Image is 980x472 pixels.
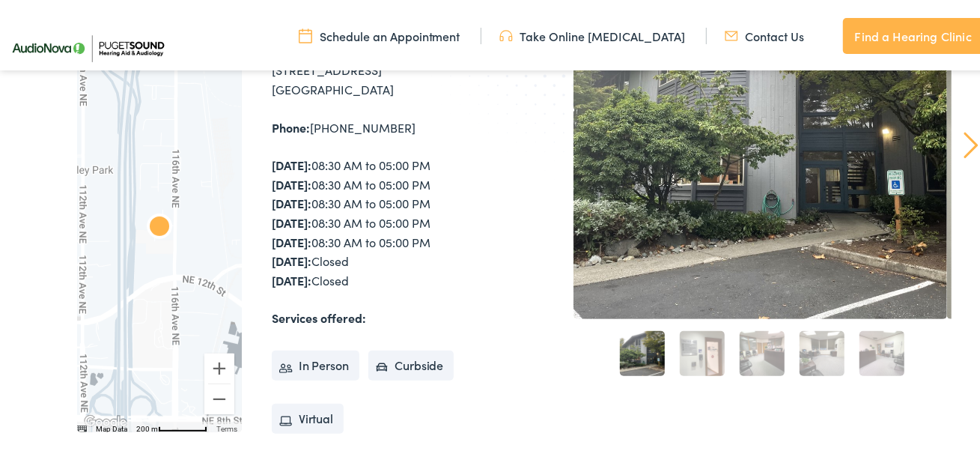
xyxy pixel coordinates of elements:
strong: [DATE]: [272,192,311,208]
button: Keyboard shortcuts [76,421,87,432]
button: Zoom in [204,351,234,381]
li: In Person [272,348,359,378]
a: Next [964,129,979,156]
a: 5 [859,328,904,373]
strong: Services offered: [272,306,366,323]
img: utility icon [725,25,738,41]
img: utility icon [499,25,513,41]
div: [STREET_ADDRESS] [GEOGRAPHIC_DATA] [272,58,496,96]
strong: [DATE]: [272,231,311,247]
a: 4 [800,328,844,373]
a: Contact Us [725,25,805,41]
button: Zoom out [204,381,234,411]
a: 2 [680,328,725,373]
strong: [DATE]: [272,249,311,266]
img: utility icon [299,25,312,41]
button: Map Data [96,421,127,432]
div: 08:30 AM to 05:00 PM 08:30 AM to 05:00 PM 08:30 AM to 05:00 PM 08:30 AM to 05:00 PM 08:30 AM to 0... [272,153,496,287]
strong: [DATE]: [272,173,311,190]
img: Google [81,410,130,429]
a: 3 [740,328,785,373]
strong: [DATE]: [272,154,311,170]
div: AudioNova [136,202,183,249]
button: Map Scale: 200 m per 62 pixels [132,419,212,429]
a: Schedule an Appointment [299,25,460,41]
a: Open this area in Google Maps (opens a new window) [81,410,130,429]
span: 200 m [136,422,158,430]
a: Take Online [MEDICAL_DATA] [499,25,686,41]
a: Terms (opens in new tab) [216,422,237,430]
li: Virtual [272,401,344,431]
div: [PHONE_NUMBER] [272,115,496,135]
strong: Phone: [272,116,310,133]
li: Curbside [368,348,454,378]
strong: [DATE]: [272,269,311,285]
a: 1 [620,328,665,373]
strong: [DATE]: [272,211,311,228]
